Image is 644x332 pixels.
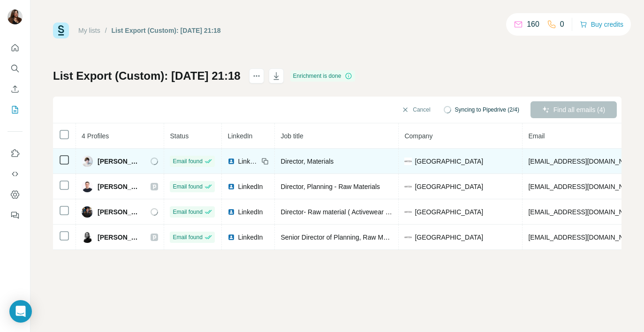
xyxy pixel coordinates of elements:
span: 4 Profiles [82,132,109,140]
span: Email found [173,208,202,216]
img: LinkedIn logo [227,208,235,216]
span: [GEOGRAPHIC_DATA] [415,157,483,166]
button: Use Surfe API [8,166,23,182]
span: Email found [173,157,202,166]
button: Cancel [395,101,437,118]
img: Avatar [82,156,93,167]
span: LinkedIn [238,182,263,191]
button: Quick start [8,39,23,56]
span: LinkedIn [227,132,252,140]
a: My lists [78,27,100,34]
img: Avatar [82,206,93,218]
span: LinkedIn [238,233,263,242]
img: Avatar [8,9,23,24]
button: Enrich CSV [8,81,23,98]
span: Email found [173,233,202,241]
span: Email [528,132,545,140]
img: LinkedIn logo [227,234,235,241]
img: company-logo [404,158,412,165]
img: Surfe Logo [53,23,69,38]
button: Search [8,60,23,77]
span: [GEOGRAPHIC_DATA] [415,207,483,217]
span: Senior Director of Planning, Raw Materials [280,234,404,241]
span: [EMAIL_ADDRESS][DOMAIN_NAME] [528,183,639,190]
li: / [105,26,107,35]
button: Use Surfe on LinkedIn [8,145,23,162]
span: Director, Planning - Raw Materials [280,183,380,190]
button: Dashboard [8,186,23,203]
img: Avatar [82,181,93,192]
span: [PERSON_NAME] [98,233,141,242]
span: [GEOGRAPHIC_DATA] [415,182,483,191]
div: Enrichment is done [290,70,356,82]
span: LinkedIn [238,207,263,217]
span: [PERSON_NAME] [98,157,141,166]
img: company-logo [404,208,412,216]
span: [PERSON_NAME] [98,182,141,191]
span: Syncing to Pipedrive (2/4) [455,106,519,114]
span: Job title [280,132,303,140]
img: company-logo [404,183,412,190]
p: 160 [527,19,539,30]
span: [PERSON_NAME] [98,207,141,217]
button: My lists [8,101,23,118]
img: company-logo [404,234,412,241]
div: Open Intercom Messenger [9,300,32,323]
span: [GEOGRAPHIC_DATA] [415,233,483,242]
span: LinkedIn [238,157,258,166]
span: Company [404,132,432,140]
span: [EMAIL_ADDRESS][DOMAIN_NAME] [528,158,639,165]
span: [EMAIL_ADDRESS][DOMAIN_NAME] [528,208,639,216]
button: Feedback [8,207,23,224]
span: Status [170,132,189,140]
span: Director- Raw material ( Activewear & outerwear women + Men's raw material) [280,208,508,216]
span: Director, Materials [280,158,333,165]
div: List Export (Custom): [DATE] 21:18 [112,26,221,35]
p: 0 [560,19,564,30]
span: [EMAIL_ADDRESS][DOMAIN_NAME] [528,234,639,241]
img: LinkedIn logo [227,183,235,190]
button: Buy credits [580,18,623,31]
h1: List Export (Custom): [DATE] 21:18 [53,68,241,83]
span: Email found [173,182,202,191]
img: Avatar [82,232,93,243]
button: actions [249,68,264,83]
img: LinkedIn logo [227,158,235,165]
